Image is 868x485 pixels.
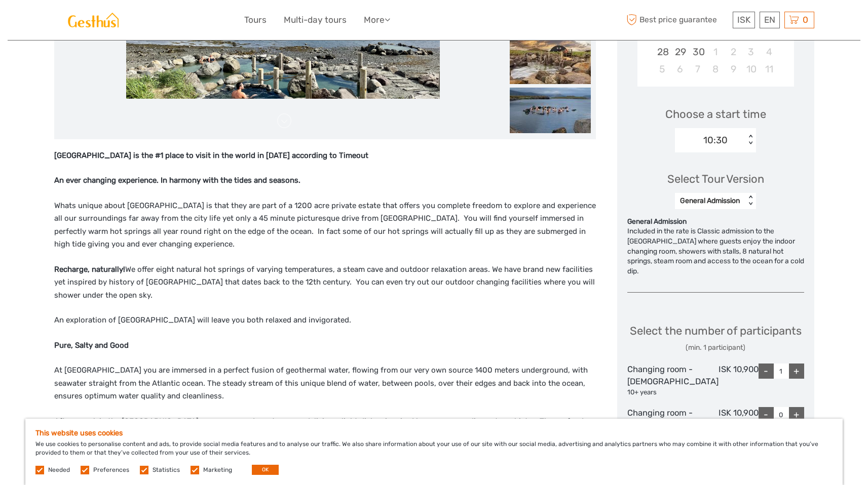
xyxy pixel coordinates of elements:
label: Needed [48,466,70,474]
button: Open LiveChat chat widget [117,16,129,28]
div: Choose Tuesday, September 30th, 2025 [689,44,706,60]
div: Choose Tuesday, October 7th, 2025 [689,61,706,77]
img: ec6142c1bd4b49cb8f979763b1a87a2c_slider_thumbnail.jpeg [510,88,591,133]
div: Choose Friday, October 3rd, 2025 [742,44,760,60]
div: Choose Monday, October 6th, 2025 [671,61,689,77]
div: Choose Wednesday, October 1st, 2025 [706,44,724,60]
div: Changing room - [DEMOGRAPHIC_DATA] [627,407,719,440]
img: 793-558c535f-1fea-42e8-a7af-40abf53c5f2f_logo_small.jpg [54,8,132,32]
strong: Pure, Salty and Good [54,341,129,350]
div: 10+ years [627,388,719,397]
div: Select Tour Version [667,171,764,187]
a: Tours [244,13,267,27]
h5: This website uses cookies [35,429,833,437]
div: We use cookies to personalise content and ads, to provide social media features and to analyse ou... [25,419,843,485]
div: General Admission [627,217,804,227]
p: We offer eight natural hot springs of varying temperatures, a steam cave and outdoor relaxation a... [54,263,596,302]
span: Best price guarantee [624,12,730,28]
div: Choose Sunday, September 28th, 2025 [653,44,671,60]
a: More [364,13,390,27]
div: EN [760,12,780,28]
div: Choose Thursday, October 2nd, 2025 [725,44,742,60]
div: Choose Monday, September 29th, 2025 [671,44,689,60]
div: Choose Saturday, October 4th, 2025 [760,44,778,60]
strong: [GEOGRAPHIC_DATA] is the #1 place to visit in the world in [DATE] according to Timeout [54,151,368,160]
div: + [789,407,804,422]
span: Choose a start time [665,106,766,122]
div: Choose Sunday, October 5th, 2025 [653,61,671,77]
div: - [759,407,774,422]
strong: An ever changing experience. In harmony with the tides and seasons. [54,176,300,185]
div: Included in the rate is Classic admission to the [GEOGRAPHIC_DATA] where guests enjoy the indoor ... [627,226,804,276]
strong: Recharge, naturally! [54,265,125,274]
div: General Admission [680,196,740,206]
label: Marketing [203,466,232,474]
div: Changing room - [DEMOGRAPHIC_DATA] [627,363,719,397]
div: Choose Saturday, October 11th, 2025 [760,61,778,77]
p: Whats unique about [GEOGRAPHIC_DATA] is that they are part of a 1200 acre private estate that off... [54,199,596,251]
button: OK [252,465,279,475]
p: After a soak in the [GEOGRAPHIC_DATA] we recommend you try some delicious, light dishes inspired ... [54,415,596,441]
label: Statistics [153,466,180,474]
div: - [759,363,774,379]
span: 0 [801,15,810,25]
div: 10:30 [703,134,728,147]
div: < > [746,195,755,206]
p: At [GEOGRAPHIC_DATA] you are immersed in a perfect fusion of geothermal water, flowing from our v... [54,364,596,403]
div: < > [746,135,755,145]
a: Multi-day tours [284,13,347,27]
div: Choose Wednesday, October 8th, 2025 [706,61,724,77]
div: Select the number of participants [630,323,802,353]
p: An exploration of [GEOGRAPHIC_DATA] will leave you both relaxed and invigorated. [54,314,596,327]
img: 5dd8bad316804e728ad2665f27bfab4a_slider_thumbnail.jpeg [510,38,591,84]
div: + [789,363,804,379]
div: ISK 10,900 [719,407,759,440]
div: ISK 10,900 [719,363,759,397]
div: Choose Thursday, October 9th, 2025 [725,61,742,77]
label: Preferences [93,466,129,474]
div: (min. 1 participant) [630,343,802,353]
span: ISK [737,15,750,25]
div: Choose Friday, October 10th, 2025 [742,61,760,77]
p: We're away right now. Please check back later! [14,18,115,26]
